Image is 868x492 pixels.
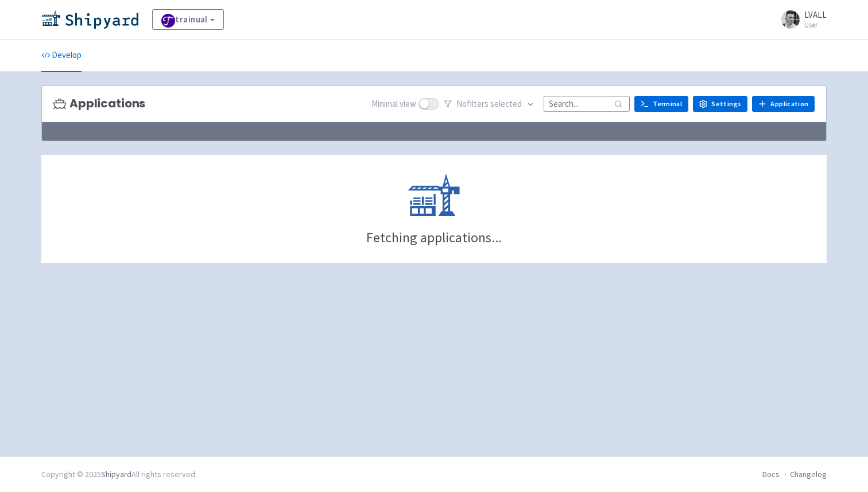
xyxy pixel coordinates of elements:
[152,9,224,30] a: trainual
[752,96,815,112] a: Application
[762,469,780,479] a: Docs
[790,469,827,479] a: Changelog
[41,10,138,29] img: Shipyard logo
[804,21,827,29] small: User
[490,98,522,109] span: selected
[774,10,827,29] a: LVALL User
[544,96,630,111] input: Search...
[41,40,82,72] a: Develop
[693,96,747,112] a: Settings
[456,98,522,111] span: No filter s
[53,97,145,110] h3: Applications
[41,468,197,481] div: Copyright © 2025 All rights reserved.
[804,9,827,20] span: LVALL
[371,98,416,111] span: Minimal view
[634,96,688,112] a: Terminal
[101,469,131,479] a: Shipyard
[366,231,502,245] div: Fetching applications...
